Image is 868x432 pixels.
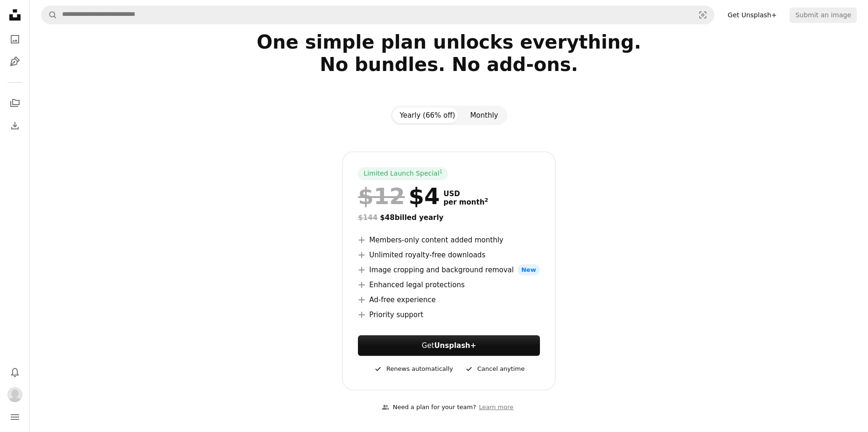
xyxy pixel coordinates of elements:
div: Cancel anytime [464,363,525,375]
button: Yearly (66% off) [392,107,463,123]
button: Search Unsplash [42,6,57,24]
span: $12 [358,184,405,208]
button: Notifications [6,363,24,382]
sup: 2 [484,197,488,203]
a: Get Unsplash+ [722,7,782,22]
button: Monthly [462,107,505,123]
li: Priority support [358,309,539,320]
button: Visual search [692,6,714,24]
a: 2 [483,198,490,206]
span: per month [443,198,488,206]
a: 1 [438,169,445,178]
button: Submit an image [790,7,857,22]
a: Collections [6,94,24,113]
li: Image cropping and background removal [358,264,539,276]
strong: Unsplash+ [434,341,476,350]
li: Members-only content added monthly [358,234,539,246]
a: Photos [6,30,24,49]
div: Limited Launch Special [358,167,448,180]
div: $4 [358,184,440,208]
form: Find visuals sitewide [41,6,714,24]
h2: One simple plan unlocks everything. No bundles. No add-ons. [147,31,751,98]
span: New [518,264,540,276]
a: Home — Unsplash [6,6,24,26]
sup: 1 [440,169,443,174]
a: Learn more [476,400,516,415]
a: Download History [6,116,24,135]
button: Menu [6,408,24,426]
span: $144 [358,213,378,222]
li: Unlimited royalty-free downloads [358,249,539,261]
li: Ad-free experience [358,294,539,305]
a: GetUnsplash+ [358,335,539,356]
div: $48 billed yearly [358,212,539,223]
div: Renews automatically [373,363,453,375]
span: USD [443,190,488,198]
div: Need a plan for your team? [382,403,476,412]
li: Enhanced legal protections [358,279,539,290]
a: Illustrations [6,52,24,71]
img: Avatar of user Anne Aragoncillo [7,387,22,402]
button: Profile [6,385,24,404]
